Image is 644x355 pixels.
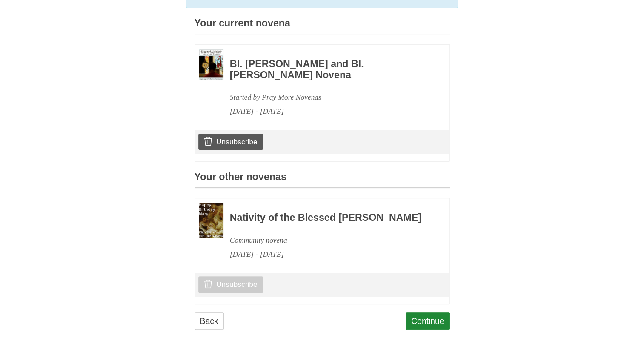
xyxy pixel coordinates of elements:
a: Unsubscribe [198,134,263,150]
a: Back [195,312,224,330]
a: Continue [406,312,450,330]
div: [DATE] - [DATE] [230,104,426,118]
a: Unsubscribe [198,276,263,292]
div: [DATE] - [DATE] [230,247,426,261]
h3: Your other novenas [195,172,450,188]
h3: Your current novena [195,18,450,34]
img: Novena image [199,203,223,238]
h3: Nativity of the Blessed [PERSON_NAME] [230,212,426,223]
img: Novena image [199,49,223,80]
h3: Bl. [PERSON_NAME] and Bl. [PERSON_NAME] Novena [230,59,426,80]
div: Started by Pray More Novenas [230,90,426,104]
div: Community novena [230,233,426,247]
